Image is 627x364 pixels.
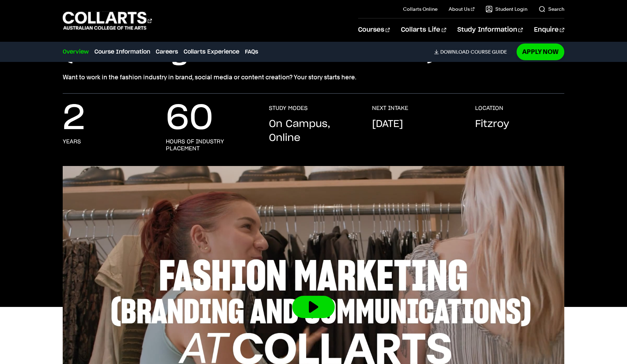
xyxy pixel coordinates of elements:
[457,18,523,41] a: Study Information
[401,18,446,41] a: Collarts Life
[63,11,152,31] div: Go to homepage
[434,49,512,55] a: DownloadCourse Guide
[440,49,469,55] span: Download
[269,117,358,145] p: On Campus, Online
[517,43,564,60] a: Apply Now
[372,117,403,131] p: [DATE]
[156,48,178,56] a: Careers
[269,105,308,112] h3: STUDY MODES
[372,105,408,112] h3: NEXT INTAKE
[184,48,239,56] a: Collarts Experience
[63,72,564,82] p: Want to work in the fashion industry in brand, social media or content creation? Your story start...
[403,6,438,13] a: Collarts Online
[245,48,258,56] a: FAQs
[166,138,255,152] h3: hours of industry placement
[475,117,509,131] p: Fitzroy
[63,48,89,56] a: Overview
[486,6,527,13] a: Student Login
[475,105,503,112] h3: LOCATION
[63,138,81,145] h3: years
[358,18,390,41] a: Courses
[534,18,564,41] a: Enquire
[166,105,213,133] p: 60
[449,6,474,13] a: About Us
[94,48,150,56] a: Course Information
[63,105,85,133] p: 2
[539,6,564,13] a: Search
